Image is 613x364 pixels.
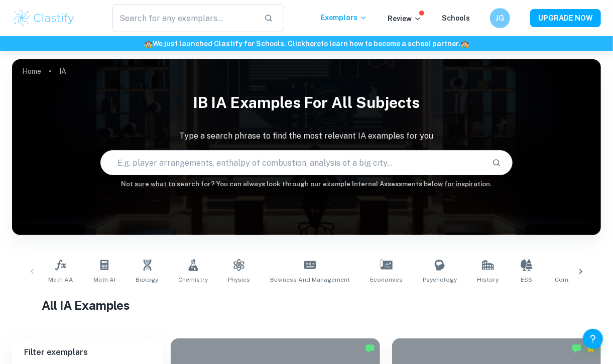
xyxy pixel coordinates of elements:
p: Type a search phrase to find the most relevant IA examples for you [12,130,601,142]
h1: IB IA examples for all subjects [12,87,601,118]
span: Computer Science [555,275,609,284]
p: IA [59,66,66,77]
a: Schools [442,14,470,22]
span: Math AA [48,275,73,284]
p: Exemplars [321,12,367,23]
img: Clastify logo [12,8,76,28]
h1: All IA Examples [42,296,572,314]
span: Economics [370,275,403,284]
button: Help and Feedback [583,329,603,349]
span: 🏫 [460,40,469,48]
span: Biology [136,275,158,284]
span: Math AI [93,275,115,284]
h6: Not sure what to search for? You can always look through our example Internal Assessments below f... [12,179,601,189]
h6: JG [495,13,506,24]
button: Search [488,154,505,171]
button: JG [490,8,510,28]
div: Premium [586,343,596,353]
img: Marked [572,343,582,353]
input: E.g. player arrangements, enthalpy of combustion, analysis of a big city... [101,149,484,177]
span: ESS [521,275,533,284]
input: Search for any exemplars... [112,4,256,32]
a: Home [22,64,41,78]
span: Business and Management [270,275,350,284]
span: History [477,275,499,284]
span: 🏫 [144,40,153,48]
img: Marked [365,343,375,353]
p: Review [388,13,422,24]
button: UPGRADE NOW [530,9,601,27]
a: here [305,40,321,48]
h6: We just launched Clastify for Schools. Click to learn how to become a school partner. [2,38,611,49]
span: Chemistry [178,275,208,284]
span: Psychology [423,275,457,284]
span: Physics [228,275,250,284]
